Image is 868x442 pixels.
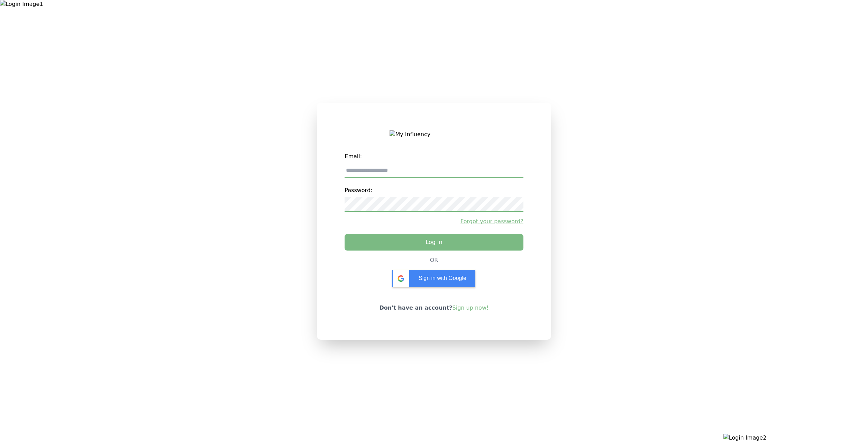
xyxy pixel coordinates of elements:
[419,275,466,281] span: Sign in with Google
[345,234,523,251] button: Log in
[453,304,489,311] a: Sign up now!
[345,150,523,163] label: Email:
[392,270,475,287] div: Sign in with Google
[345,184,523,197] label: Password:
[380,304,489,312] p: Don't have an account?
[345,217,523,226] a: Forgot your password?
[430,256,438,264] div: OR
[723,434,868,442] img: Login Image2
[390,130,478,139] img: My Influency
